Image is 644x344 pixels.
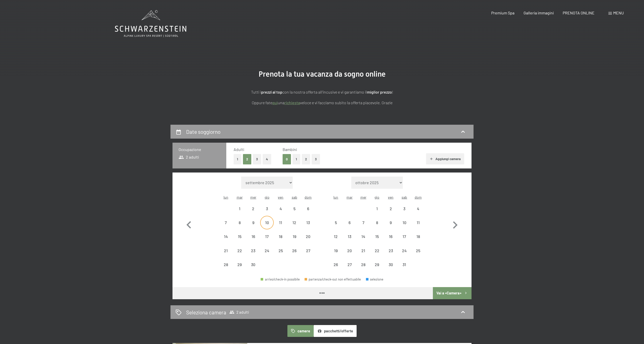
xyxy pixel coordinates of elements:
[246,244,260,257] div: arrivo/check-in non effettuabile
[233,258,246,271] div: Tue Jun 29 2027
[301,244,315,257] div: Sun Jun 27 2027
[219,263,232,275] div: 28
[371,263,383,275] div: 29
[247,207,260,219] div: 2
[288,202,301,216] div: arrivo/check-in non effettuabile
[246,244,260,257] div: Wed Jun 23 2027
[371,207,383,219] div: 1
[329,216,343,229] div: arrivo/check-in non effettuabile
[234,154,241,164] button: 1
[292,154,300,164] button: 1
[305,278,361,281] div: partenza/check-out non effettuabile
[219,234,232,247] div: 14
[265,195,269,199] abbr: giovedì
[343,258,356,271] div: arrivo/check-in non effettuabile
[356,230,370,243] div: Wed Jul 14 2027
[274,244,287,257] div: arrivo/check-in non effettuabile
[219,258,233,271] div: arrivo/check-in non effettuabile
[274,234,287,247] div: 18
[343,244,356,257] div: arrivo/check-in non effettuabile
[260,202,274,216] div: arrivo/check-in non effettuabile
[371,249,383,261] div: 22
[261,249,273,261] div: 24
[219,258,233,271] div: Mon Jun 28 2027
[288,216,301,229] div: arrivo/check-in non effettuabile
[356,244,370,257] div: Wed Jul 21 2027
[412,207,425,219] div: 4
[283,154,291,164] button: 0
[411,202,425,216] div: Sun Jul 04 2027
[343,249,356,261] div: 20
[398,258,411,271] div: arrivo/check-in non effettuabile
[274,207,287,219] div: 4
[260,216,274,229] div: Thu Jun 10 2027
[301,202,315,216] div: Sun Jun 06 2027
[246,230,260,243] div: arrivo/check-in non effettuabile
[398,249,411,261] div: 24
[288,221,301,233] div: 12
[305,195,312,199] abbr: domenica
[412,249,425,261] div: 25
[253,154,261,164] button: 3
[247,249,260,261] div: 23
[343,230,356,243] div: arrivo/check-in non effettuabile
[384,216,398,229] div: arrivo/check-in non effettuabile
[219,216,233,229] div: arrivo/check-in non effettuabile
[274,230,287,243] div: arrivo/check-in non effettuabile
[288,207,301,219] div: 5
[329,258,343,271] div: Mon Jul 26 2027
[384,230,398,243] div: Fri Jul 16 2027
[233,244,246,257] div: arrivo/check-in non effettuabile
[491,10,514,15] a: Premium Spa
[333,195,338,199] abbr: lunedì
[356,216,370,229] div: arrivo/check-in non effettuabile
[384,207,397,219] div: 2
[360,195,366,199] abbr: mercoledì
[260,244,274,257] div: Thu Jun 24 2027
[411,216,425,229] div: Sun Jul 11 2027
[329,230,343,243] div: Mon Jul 12 2027
[274,244,287,257] div: Fri Jun 25 2027
[357,234,369,247] div: 14
[356,216,370,229] div: Wed Jul 07 2027
[233,230,246,243] div: arrivo/check-in non effettuabile
[356,230,370,243] div: arrivo/check-in non effettuabile
[219,244,233,257] div: arrivo/check-in non effettuabile
[563,10,595,15] span: PRENOTA ONLINE
[384,263,397,275] div: 30
[261,221,273,233] div: 10
[260,230,274,243] div: arrivo/check-in non effettuabile
[398,258,411,271] div: Sat Jul 31 2027
[370,244,384,257] div: arrivo/check-in non effettuabile
[411,230,425,243] div: Sun Jul 18 2027
[274,249,287,261] div: 25
[314,325,357,337] button: pacchetti/offerte
[247,263,260,275] div: 30
[247,234,260,247] div: 16
[261,278,300,281] div: arrivo/check-in possibile
[330,234,342,247] div: 12
[366,278,384,281] div: selezione
[343,234,356,247] div: 13
[263,154,271,164] button: 4
[302,249,314,261] div: 27
[398,263,411,275] div: 31
[524,10,554,15] a: Galleria immagini
[384,230,398,243] div: arrivo/check-in non effettuabile
[219,249,232,261] div: 21
[288,216,301,229] div: Sat Jun 12 2027
[233,234,246,247] div: 15
[301,216,315,229] div: arrivo/check-in non effettuabile
[246,216,260,229] div: Wed Jun 09 2027
[261,90,282,94] strong: prezzi al top
[384,244,398,257] div: arrivo/check-in non effettuabile
[301,230,315,243] div: arrivo/check-in non effettuabile
[371,221,383,233] div: 8
[388,195,393,199] abbr: venerdì
[343,216,356,229] div: arrivo/check-in non effettuabile
[384,258,398,271] div: Fri Jul 30 2027
[233,202,246,216] div: arrivo/check-in non effettuabile
[233,244,246,257] div: Tue Jun 22 2027
[412,234,425,247] div: 18
[412,221,425,233] div: 11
